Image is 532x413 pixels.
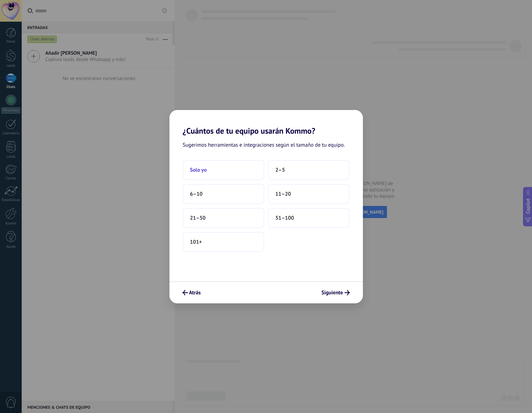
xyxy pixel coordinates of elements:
[183,141,345,150] span: Sugerimos herramientas e integraciones según el tamaño de tu equipo.
[276,215,294,221] span: 51–100
[268,184,350,204] button: 11–20
[190,215,206,221] span: 21–50
[183,208,264,228] button: 21–50
[169,110,363,136] h2: ¿Cuántos de tu equipo usarán Kommo?
[268,208,350,228] button: 51–100
[319,287,353,298] button: Siguiente
[268,160,350,180] button: 2–5
[183,184,264,204] button: 6–10
[276,191,291,197] span: 11–20
[190,167,207,173] span: Solo yo
[179,287,204,298] button: Atrás
[183,160,264,180] button: Solo yo
[322,290,343,295] span: Siguiente
[190,191,203,197] span: 6–10
[190,239,202,245] span: 101+
[276,167,285,173] span: 2–5
[189,290,201,295] span: Atrás
[183,232,264,252] button: 101+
